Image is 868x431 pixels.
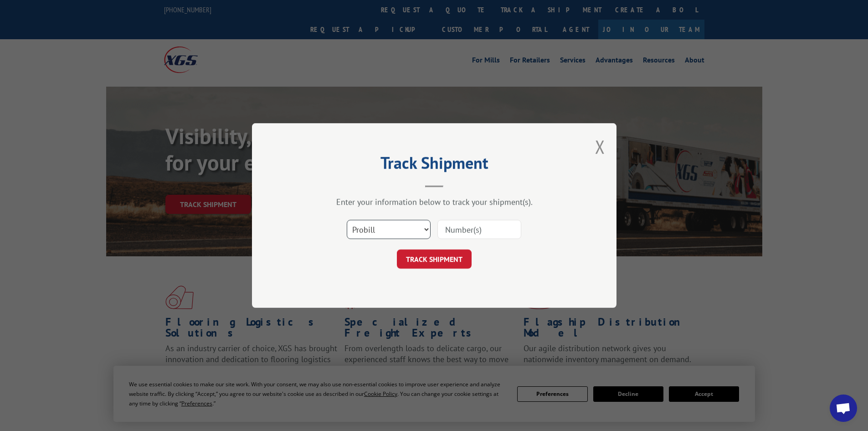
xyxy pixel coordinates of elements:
button: Close modal [595,135,605,159]
button: TRACK SHIPMENT [397,249,472,269]
div: Enter your information below to track your shipment(s). [298,197,571,207]
h2: Track Shipment [298,156,571,174]
input: Number(s) [437,220,521,239]
div: Open chat [830,395,857,422]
